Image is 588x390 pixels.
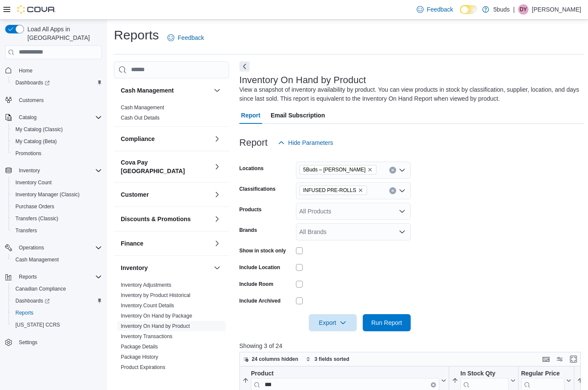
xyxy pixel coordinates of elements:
button: Compliance [212,134,222,144]
span: INFUSED PRE-ROLLS [303,186,356,195]
p: Showing 3 of 24 [239,342,584,350]
button: Transfers (Classic) [9,213,105,225]
span: Load All Apps in [GEOGRAPHIC_DATA] [24,25,102,42]
span: Catalog [19,114,36,121]
a: Cash Management [12,255,62,265]
a: Transfers [12,225,40,236]
span: Home [19,67,33,74]
p: [PERSON_NAME] [532,4,581,15]
span: Cash Out Details [121,114,160,121]
a: Reports [12,308,37,318]
span: Hide Parameters [288,138,333,147]
button: Remove INFUSED PRE-ROLLS from selection in this group [358,188,363,193]
button: Cash Management [9,254,105,266]
a: Dashboards [9,295,105,307]
button: Discounts & Promotions [121,215,210,223]
input: Dark Mode [460,5,478,14]
div: Product [251,369,439,378]
span: Transfers (Classic) [15,215,58,222]
a: My Catalog (Beta) [12,136,60,147]
a: Inventory Transactions [121,333,173,339]
button: Clear input [389,187,396,194]
h3: Cova Pay [GEOGRAPHIC_DATA] [121,158,210,175]
a: Inventory Manager (Classic) [12,189,83,200]
span: Package Details [121,343,158,350]
button: Catalog [2,111,105,123]
button: Promotions [9,147,105,159]
span: Report [241,107,260,124]
button: Cova Pay [GEOGRAPHIC_DATA] [212,162,222,172]
a: Inventory Count [12,177,55,188]
label: Brands [239,227,257,234]
label: Products [239,206,262,213]
span: Inventory Count [12,177,102,188]
button: Next [239,61,250,72]
span: Promotions [15,150,42,157]
span: 5Buds – Warman [299,165,376,174]
span: [US_STATE] CCRS [15,321,60,328]
label: Include Archived [239,297,281,304]
button: Clear input [431,382,436,387]
button: Inventory [2,165,105,177]
span: Customers [15,95,102,105]
a: Purchase Orders [12,201,58,212]
span: Cash Management [12,255,102,265]
a: Home [15,66,36,76]
a: Canadian Compliance [12,284,69,294]
a: [US_STATE] CCRS [12,320,63,330]
button: Operations [2,242,105,254]
p: 5buds [493,4,510,15]
span: My Catalog (Classic) [12,124,102,135]
span: Dashboards [15,79,50,86]
span: Promotions [12,148,102,159]
h3: Inventory [121,264,148,272]
a: Customers [15,95,47,105]
h3: Cash Management [121,86,174,95]
button: Open list of options [399,228,406,235]
span: Washington CCRS [12,320,102,330]
span: Dashboards [15,297,50,304]
label: Show in stock only [239,247,286,254]
span: Feedback [427,5,453,14]
span: Inventory On Hand by Package [121,312,192,319]
button: Customer [212,189,222,200]
span: Customers [19,97,44,104]
span: Run Report [371,318,402,327]
span: Inventory Count Details [121,302,174,309]
span: Reports [15,309,33,316]
span: Export [314,314,352,331]
span: Transfers [12,225,102,236]
div: In Stock Qty [460,369,509,378]
span: Inventory Adjustments [121,282,171,288]
button: My Catalog (Classic) [9,123,105,135]
button: Finance [212,238,222,249]
button: Compliance [121,135,210,143]
a: Settings [15,337,41,348]
a: Dashboards [9,77,105,89]
h1: Reports [114,27,159,44]
button: Keyboard shortcuts [541,354,551,364]
button: Finance [121,239,210,248]
button: Purchase Orders [9,201,105,213]
span: Reports [15,272,102,282]
h3: Inventory On Hand by Product [239,75,366,85]
button: Open list of options [399,167,406,174]
label: Include Location [239,264,280,271]
span: Purchase Orders [15,203,54,210]
span: 5Buds – [PERSON_NAME] [303,165,366,174]
button: Run Report [363,314,411,331]
a: Promotions [12,148,45,159]
h3: Discounts & Promotions [121,215,191,223]
span: Operations [19,244,44,251]
h3: Finance [121,239,143,248]
button: [US_STATE] CCRS [9,319,105,331]
button: Clear input [389,167,396,174]
span: Inventory [15,165,102,176]
button: Remove 5Buds – Warman from selection in this group [367,167,373,172]
span: My Catalog (Beta) [15,138,57,145]
a: Feedback [164,29,207,46]
a: Inventory On Hand by Product [121,323,190,329]
div: Danielle Young [518,4,528,15]
button: Inventory [212,263,222,273]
